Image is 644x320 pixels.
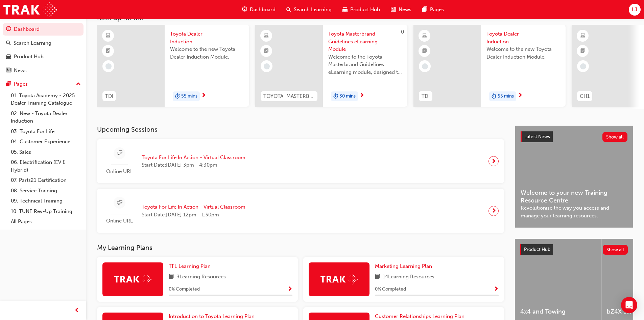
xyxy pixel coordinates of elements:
[520,244,628,255] a: Product HubShow all
[359,93,364,99] span: next-icon
[320,274,358,284] img: Trak
[375,285,406,293] span: 0 % Completed
[328,53,402,76] span: Welcome to the Toyota Masterbrand Guidelines eLearning module, designed to enhance your knowledge...
[170,45,244,61] span: Welcome to the new Toyota Dealer Induction Module.
[399,6,411,14] span: News
[375,263,432,269] span: Marketing Learning Plan
[337,3,385,17] a: car-iconProduct Hub
[422,31,427,40] span: learningResourceType_ELEARNING-icon
[8,108,84,126] a: 02. New - Toyota Dealer Induction
[105,63,112,69] span: learningRecordVerb_NONE-icon
[375,262,435,270] a: Marketing Learning Plan
[97,25,249,107] a: TDIToyota Dealer InductionWelcome to the new Toyota Dealer Induction Module.duration-icon55 mins
[580,63,586,69] span: learningRecordVerb_NONE-icon
[287,286,292,293] span: Show Progress
[74,306,79,315] span: prev-icon
[175,92,180,101] span: duration-icon
[3,78,84,90] button: Pages
[169,262,213,270] a: TFL Learning Plan
[8,206,84,217] a: 10. TUNE Rev-Up Training
[521,131,627,142] a: Latest NewsShow all
[521,189,627,204] span: Welcome to your new Training Resource Centre
[333,92,338,101] span: duration-icon
[169,313,255,319] span: Introduction to Toyota Learning Plan
[102,217,136,225] span: Online URL
[3,37,84,49] a: Search Learning
[97,244,504,252] h3: My Learning Plans
[383,273,434,281] span: 14 Learning Resources
[237,3,281,17] a: guage-iconDashboard
[264,63,270,69] span: learningRecordVerb_NONE-icon
[492,92,496,101] span: duration-icon
[201,93,206,99] span: next-icon
[602,132,628,142] button: Show all
[14,39,51,47] div: Search Learning
[8,90,84,108] a: 01. Toyota Academy - 2025 Dealer Training Catalogue
[255,25,407,107] a: 0TOYOTA_MASTERBRAND_ELToyota Masterbrand Guidelines eLearning ModuleWelcome to the Toyota Masterb...
[8,196,84,206] a: 09. Technical Training
[14,53,44,61] div: Product Hub
[6,81,11,87] span: pages-icon
[3,22,84,78] button: DashboardSearch LearningProduct HubNews
[603,245,628,255] button: Show all
[632,6,637,14] span: LJ
[515,126,633,228] a: Latest NewsShow allWelcome to your new Training Resource CentreRevolutionise the way you access a...
[242,5,247,14] span: guage-icon
[498,92,514,100] span: 55 mins
[117,149,122,157] span: sessionType_ONLINE_URL-icon
[629,4,641,16] button: LJ
[375,313,464,319] span: Customer Relationships Learning Plan
[422,47,427,56] span: booktick-icon
[169,273,174,281] span: book-icon
[106,47,111,56] span: booktick-icon
[142,211,245,219] span: Start Date: [DATE] 12pm - 1:30pm
[8,175,84,186] a: 07. Parts21 Certification
[580,31,585,40] span: learningResourceType_ELEARNING-icon
[6,54,11,60] span: car-icon
[524,134,550,140] span: Latest News
[3,23,84,36] a: Dashboard
[6,68,11,74] span: news-icon
[580,92,590,100] span: CH1
[6,26,11,33] span: guage-icon
[14,67,27,74] div: News
[106,31,111,40] span: learningResourceType_ELEARNING-icon
[102,168,136,175] span: Online URL
[286,5,291,14] span: search-icon
[339,92,356,100] span: 30 mins
[264,47,269,56] span: booktick-icon
[8,186,84,196] a: 08. Service Training
[520,308,596,316] span: 4x4 and Towing
[102,194,499,228] a: Online URLToyota For Life In Action - Virtual ClassroomStart Date:[DATE] 12pm - 1:30pm
[142,154,245,162] span: Toyota For Life In Action - Virtual Classroom
[524,247,550,252] span: Product Hub
[328,30,402,53] span: Toyota Masterbrand Guidelines eLearning Module
[401,29,404,35] span: 0
[8,216,84,227] a: All Pages
[422,92,430,100] span: TDI
[250,6,276,14] span: Dashboard
[3,64,84,77] a: News
[181,92,197,100] span: 55 mins
[142,203,245,211] span: Toyota For Life In Action - Virtual Classroom
[294,6,332,14] span: Search Learning
[102,145,499,178] a: Online URLToyota For Life In Action - Virtual ClassroomStart Date:[DATE] 3pm - 4:30pm
[8,126,84,137] a: 03. Toyota For Life
[169,263,211,269] span: TFL Learning Plan
[3,2,57,17] img: Trak
[169,285,200,293] span: 0 % Completed
[375,273,380,281] span: book-icon
[6,40,11,46] span: search-icon
[413,25,566,107] a: TDIToyota Dealer InductionWelcome to the new Toyota Dealer Induction Module.duration-icon55 mins
[385,3,417,17] a: news-iconNews
[281,3,337,17] a: search-iconSearch Learning
[170,30,244,45] span: Toyota Dealer Induction
[97,126,504,133] h3: Upcoming Sessions
[391,5,396,14] span: news-icon
[491,156,496,166] span: next-icon
[621,297,637,313] div: Open Intercom Messenger
[8,157,84,175] a: 06. Electrification (EV & Hybrid)
[3,50,84,63] a: Product Hub
[287,285,292,294] button: Show Progress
